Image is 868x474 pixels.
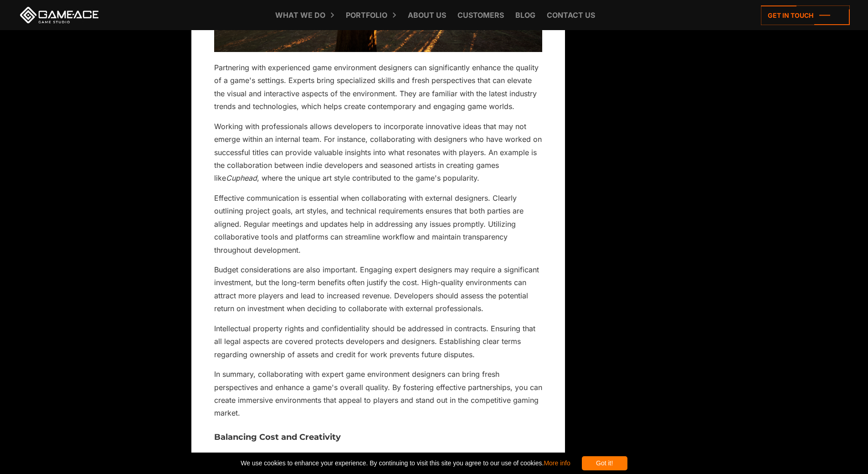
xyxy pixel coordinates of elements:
h3: Balancing Cost and Creativity [214,433,542,442]
em: Cuphead [226,173,257,182]
p: Partnering with experienced game environment designers can significantly enhance the quality of a... [214,61,542,113]
span: We use cookies to enhance your experience. By continuing to visit this site you agree to our use ... [241,456,570,470]
p: In summary, collaborating with expert game environment designers can bring fresh perspectives and... [214,368,542,420]
p: Working with professionals allows developers to incorporate innovative ideas that may not emerge ... [214,120,542,185]
div: Got it! [582,456,627,470]
p: Budget considerations are also important. Engaging expert designers may require a significant inv... [214,263,542,315]
a: More info [544,459,570,467]
a: Get in touch [761,5,850,25]
p: Intellectual property rights and confidentiality should be addressed in contracts. Ensuring that ... [214,322,542,361]
p: Effective communication is essential when collaborating with external designers. Clearly outlinin... [214,192,542,256]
